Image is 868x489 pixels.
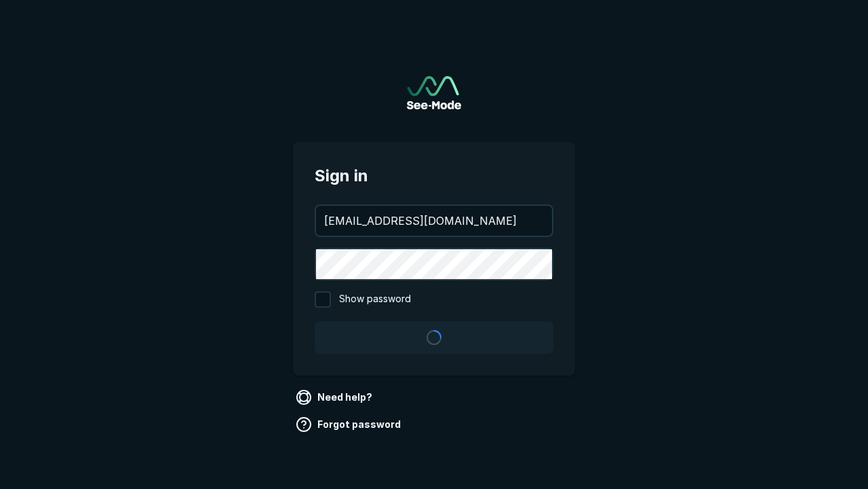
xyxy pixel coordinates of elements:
a: Go to sign in [407,76,461,109]
img: See-Mode Logo [407,76,461,109]
a: Forgot password [293,414,406,435]
span: Sign in [315,164,553,188]
a: Need help? [293,386,378,408]
span: Show password [339,291,411,308]
input: your@email.com [316,206,552,236]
